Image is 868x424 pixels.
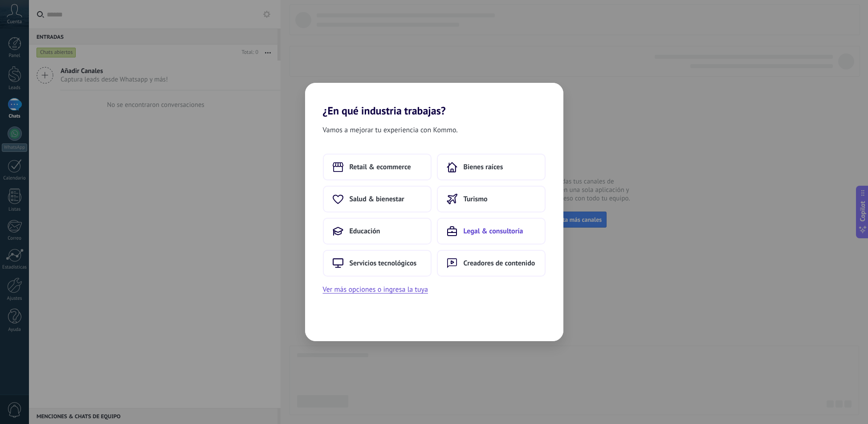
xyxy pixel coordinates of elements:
[323,284,428,295] button: Ver más opciones o ingresa la tuya
[464,227,523,236] span: Legal & consultoría
[350,163,411,171] span: Retail & ecommerce
[350,227,380,236] span: Educación
[437,154,546,180] button: Bienes raíces
[464,163,503,171] span: Bienes raíces
[437,186,546,212] button: Turismo
[323,124,458,136] span: Vamos a mejorar tu experiencia con Kommo.
[323,154,432,180] button: Retail & ecommerce
[437,250,546,277] button: Creadores de contenido
[323,186,432,212] button: Salud & bienestar
[437,218,546,245] button: Legal & consultoría
[464,259,535,268] span: Creadores de contenido
[350,259,417,268] span: Servicios tecnológicos
[323,250,432,277] button: Servicios tecnológicos
[305,83,563,117] h2: ¿En qué industria trabajas?
[464,195,488,204] span: Turismo
[323,218,432,245] button: Educación
[350,195,404,204] span: Salud & bienestar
